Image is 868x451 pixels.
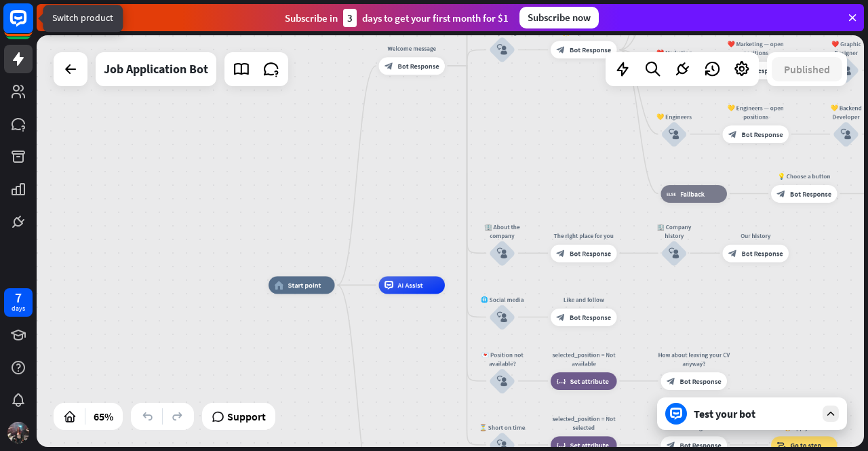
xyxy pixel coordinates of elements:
[570,313,611,321] span: Bot Response
[648,112,701,121] div: 💛 Engineers
[654,350,734,368] div: How about leaving your CV anyway?
[4,288,33,317] a: 7 days
[841,129,852,140] i: block_user_input
[11,5,52,46] button: Open LiveChat chat widget
[570,441,609,450] span: Set attribute
[716,39,795,57] div: ❤️ Marketing — open positions
[556,441,566,450] i: block_set_attribute
[776,189,785,198] i: block_bot_response
[654,414,734,432] div: Short on time? Leave a message
[90,406,117,427] div: 65%
[791,441,822,450] span: Go to step
[728,130,737,138] i: block_bot_response
[667,189,676,198] i: block_fallback
[497,248,508,259] i: block_user_input
[741,66,783,75] span: Bot Response
[570,249,611,258] span: Bot Response
[12,304,25,313] div: days
[497,376,508,387] i: block_user_input
[741,249,783,258] span: Bot Response
[497,45,508,56] i: block_user_input
[519,7,599,28] div: Subscribe now
[227,406,266,427] span: Support
[772,57,842,81] button: Published
[476,222,529,240] div: 🏢 About the company
[716,231,795,240] div: Our history
[497,312,508,323] i: block_user_input
[497,439,508,450] i: block_user_input
[372,44,452,53] div: Welcome message
[667,376,675,385] i: block_bot_response
[570,45,611,54] span: Bot Response
[384,62,393,71] i: block_bot_response
[285,9,509,27] div: Subscribe in days to get your first month for $1
[679,376,721,385] span: Bot Response
[694,407,816,420] div: Test your bot
[669,129,679,140] i: block_user_input
[716,103,795,121] div: 💛 Engineers — open positions
[776,441,786,450] i: block_goto
[397,62,439,71] span: Bot Response
[680,189,705,198] span: Fallback
[556,249,565,258] i: block_bot_response
[841,65,852,76] i: block_user_input
[544,350,623,368] div: selected_position = Not available
[764,172,844,180] div: 💡 Choose a button
[544,295,623,304] div: Like and follow
[476,423,529,432] div: ⏳ Short on time
[104,52,208,86] div: Job Application Bot
[669,248,679,259] i: block_user_input
[343,9,357,27] div: 3
[790,189,831,198] span: Bot Response
[728,249,737,258] i: block_bot_response
[15,292,22,304] div: 7
[556,313,565,321] i: block_bot_response
[667,441,675,450] i: block_bot_response
[648,48,701,57] div: ❤️ Marketing
[679,441,721,450] span: Bot Response
[648,222,701,240] div: 🏢 Company history
[544,414,623,432] div: selected_position = Not selected
[764,423,844,432] div: Go to 🔥 Apply now — start
[397,281,422,290] span: AI Assist
[274,281,283,290] i: home_2
[570,376,609,385] span: Set attribute
[556,45,565,54] i: block_bot_response
[288,281,321,290] span: Start point
[476,295,529,304] div: 🌐 Social media
[741,130,783,138] span: Bot Response
[544,231,623,240] div: The right place for you
[556,376,566,385] i: block_set_attribute
[476,350,529,368] div: 💌 Position not available?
